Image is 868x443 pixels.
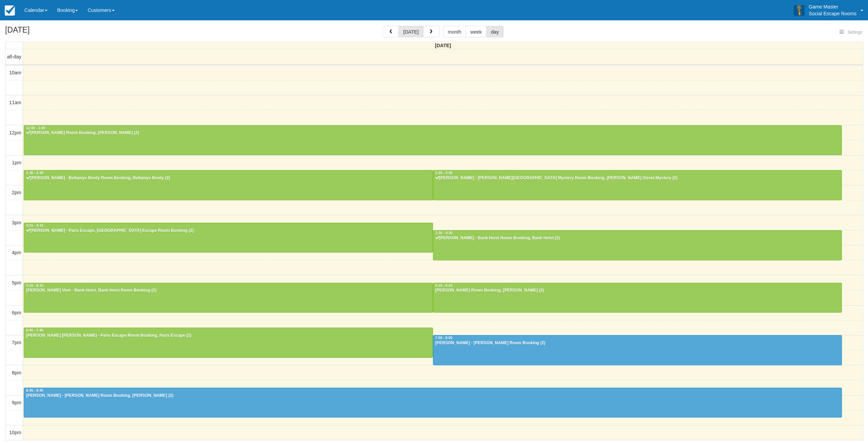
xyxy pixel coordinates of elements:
[466,26,487,37] button: week
[26,333,431,338] div: [PERSON_NAME] [PERSON_NAME] - Paris Escape Room Booking, Paris Escape (2)
[26,389,43,392] span: 8:45 - 9:45
[809,3,856,10] p: Game Master
[24,125,842,155] a: 12:00 - 1:00[PERSON_NAME] Room Booking, [PERSON_NAME] (2)
[26,284,43,288] span: 5:15 - 6:15
[12,220,21,225] span: 3pm
[24,388,842,418] a: 8:45 - 9:45[PERSON_NAME] - [PERSON_NAME] Room Booking, [PERSON_NAME] (2)
[12,340,21,345] span: 7pm
[12,400,21,405] span: 9pm
[5,26,91,38] h2: [DATE]
[26,126,45,130] span: 12:00 - 1:00
[26,288,431,293] div: [PERSON_NAME] Vom - Bank Heist, Bank Heist Room Booking (2)
[24,328,433,357] a: 6:45 - 7:45[PERSON_NAME] [PERSON_NAME] - Paris Escape Room Booking, Paris Escape (2)
[12,190,21,195] span: 2pm
[26,171,43,175] span: 1:30 - 2:30
[794,5,805,16] img: A3
[443,26,466,37] button: month
[12,370,21,375] span: 8pm
[433,230,842,260] a: 3:30 - 4:30[PERSON_NAME] - Bank Heist Room Booking, Bank Heist (2)
[433,283,842,313] a: 5:15 - 6:15[PERSON_NAME] Room Booking, [PERSON_NAME] (2)
[398,26,423,37] button: [DATE]
[7,54,21,59] span: all-day
[9,100,21,105] span: 11am
[24,283,433,313] a: 5:15 - 6:15[PERSON_NAME] Vom - Bank Heist, Bank Heist Room Booking (2)
[26,329,43,332] span: 6:45 - 7:45
[435,340,840,346] div: [PERSON_NAME] - [PERSON_NAME] Room Booking (2)
[433,335,842,365] a: 7:00 - 8:00[PERSON_NAME] - [PERSON_NAME] Room Booking (2)
[12,160,21,165] span: 1pm
[435,176,840,181] div: [PERSON_NAME] - [PERSON_NAME][GEOGRAPHIC_DATA] Mystery Room Booking, [PERSON_NAME] Street Mystery...
[26,130,840,136] div: [PERSON_NAME] Room Booking, [PERSON_NAME] (2)
[9,130,21,135] span: 12pm
[12,280,21,285] span: 5pm
[26,224,43,227] span: 3:15 - 4:15
[12,250,21,255] span: 4pm
[435,288,840,293] div: [PERSON_NAME] Room Booking, [PERSON_NAME] (2)
[24,170,433,200] a: 1:30 - 2:30[PERSON_NAME] - Bellamys Booty Room Booking, Bellamys Booty (2)
[26,393,840,399] div: [PERSON_NAME] - [PERSON_NAME] Room Booking, [PERSON_NAME] (2)
[435,284,453,288] span: 5:15 - 6:15
[486,26,504,37] button: day
[26,176,431,181] div: [PERSON_NAME] - Bellamys Booty Room Booking, Bellamys Booty (2)
[435,231,453,235] span: 3:30 - 4:30
[24,223,433,253] a: 3:15 - 4:15[PERSON_NAME] - Paris Escape, [GEOGRAPHIC_DATA] Escape Room Booking (2)
[12,310,21,315] span: 6pm
[848,30,862,35] span: Settings
[809,10,856,17] p: Social Escape Rooms
[435,43,451,48] span: [DATE]
[5,5,15,16] img: checkfront-main-nav-mini-logo.png
[435,236,840,241] div: [PERSON_NAME] - Bank Heist Room Booking, Bank Heist (2)
[9,70,21,75] span: 10am
[835,27,866,37] button: Settings
[9,430,21,435] span: 10pm
[433,170,842,200] a: 1:30 - 2:30[PERSON_NAME] - [PERSON_NAME][GEOGRAPHIC_DATA] Mystery Room Booking, [PERSON_NAME] Str...
[435,171,453,175] span: 1:30 - 2:30
[26,228,431,234] div: [PERSON_NAME] - Paris Escape, [GEOGRAPHIC_DATA] Escape Room Booking (2)
[435,336,453,340] span: 7:00 - 8:00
